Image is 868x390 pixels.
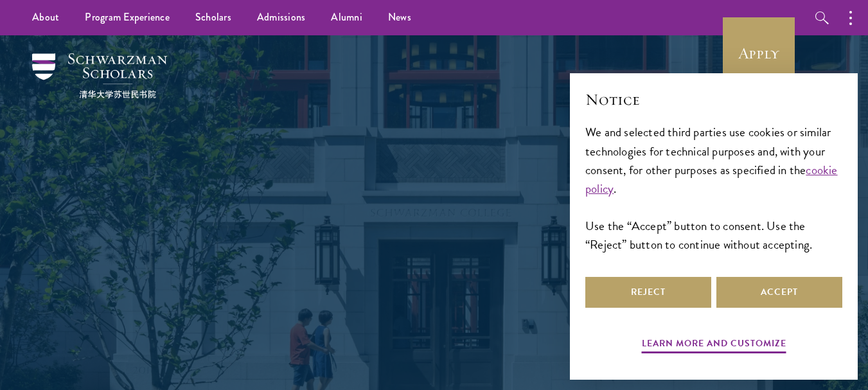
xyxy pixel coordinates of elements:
button: Learn more and customize [642,335,786,355]
button: Accept [716,277,842,308]
a: cookie policy [585,161,838,198]
div: We and selected third parties use cookies or similar technologies for technical purposes and, wit... [585,123,842,253]
a: Apply [723,17,795,89]
img: Schwarzman Scholars [32,53,167,98]
h2: Notice [585,89,842,111]
button: Reject [585,277,711,308]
